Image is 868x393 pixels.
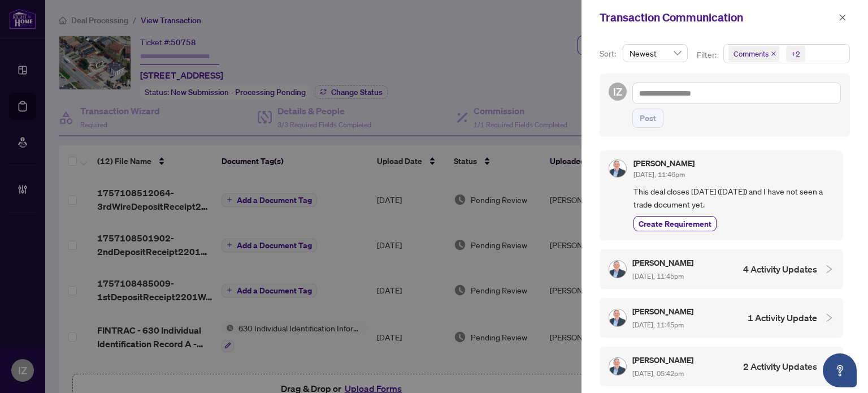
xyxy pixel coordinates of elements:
h5: [PERSON_NAME] [632,305,695,318]
span: Create Requirement [639,218,711,230]
h4: 4 Activity Updates [743,262,817,276]
span: collapsed [824,264,834,274]
h4: 2 Activity Updates [743,360,817,373]
h5: [PERSON_NAME] [633,159,695,167]
div: +2 [791,48,800,59]
div: Profile Icon[PERSON_NAME] [DATE], 05:42pm2 Activity Updates [600,347,843,386]
h5: [PERSON_NAME] [632,256,695,269]
span: collapsed [824,313,834,323]
button: Open asap [823,353,857,387]
div: Profile Icon[PERSON_NAME] [DATE], 11:45pm1 Activity Update [600,298,843,338]
span: [DATE], 11:45pm [632,272,684,280]
button: Post [632,109,663,128]
img: Profile Icon [609,160,626,177]
span: IZ [613,84,622,100]
div: Profile Icon[PERSON_NAME] [DATE], 11:45pm4 Activity Updates [600,249,843,289]
span: Comments [734,48,769,59]
span: Comments [728,46,779,62]
img: Profile Icon [609,358,626,375]
h4: 1 Activity Update [748,311,817,325]
span: [DATE], 11:46pm [633,170,685,179]
div: Transaction Communication [600,9,835,26]
img: Profile Icon [609,309,626,326]
h5: [PERSON_NAME] [632,353,695,366]
span: [DATE], 11:45pm [632,321,684,329]
span: This deal closes [DATE] ([DATE]) and I have not seen a trade document yet. [633,185,834,211]
img: Profile Icon [609,261,626,278]
span: [DATE], 05:42pm [632,369,684,378]
span: collapsed [824,361,834,372]
span: close [839,14,847,21]
button: Create Requirement [633,216,717,231]
span: close [771,51,776,57]
p: Sort: [600,47,618,60]
p: Filter: [697,49,718,61]
span: Newest [630,45,681,62]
